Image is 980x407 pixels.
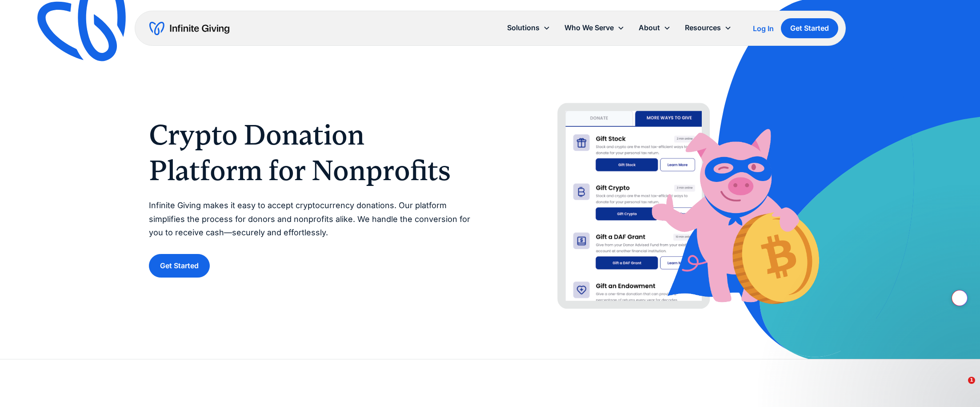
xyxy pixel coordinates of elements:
[950,377,971,398] iframe: Intercom live chat
[149,117,472,188] h1: Crypto Donation Platform for Nonprofits
[685,22,721,34] div: Resources
[557,18,632,37] div: Who We Serve
[678,18,739,37] div: Resources
[564,22,614,34] div: Who We Serve
[149,199,472,240] p: Infinite Giving makes it easy to accept cryptocurrency donations. Our platform simplifies the pro...
[508,85,832,309] img: Accept bitcoin donations from supporters using Infinite Giving’s crypto donation platform.
[639,22,660,34] div: About
[753,25,774,32] div: Log In
[507,22,540,34] div: Solutions
[753,23,774,34] a: Log In
[149,21,229,36] a: home
[500,18,557,37] div: Solutions
[149,254,210,278] a: Get Started
[968,377,975,384] span: 1
[781,18,838,38] a: Get Started
[632,18,678,37] div: About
